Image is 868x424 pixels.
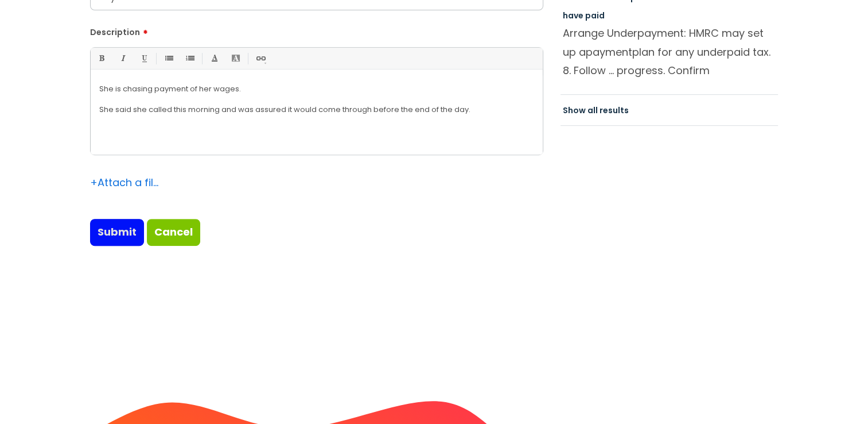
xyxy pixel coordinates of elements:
a: Italic (Ctrl-I) [115,51,130,65]
a: • Unordered List (Ctrl-Shift-7) [161,51,176,65]
a: Font Color [207,51,221,65]
label: Description [90,24,543,37]
a: Bold (Ctrl-B) [94,51,108,65]
a: Underline(Ctrl-U) [137,51,151,65]
a: Cancel [147,219,200,245]
a: Show all results [563,105,629,116]
span: payment [586,45,632,59]
div: Attach a file [90,174,159,192]
a: Link [253,51,267,65]
p: She said she called this morning and was assured it would come through before the end of the day. [99,105,534,115]
p: Arrange Underpayment: HMRC may set up a plan for any underpaid tax. 8. Follow ... progress. Confi... [563,24,776,79]
a: 1. Ordered List (Ctrl-Shift-8) [182,51,197,65]
p: She is chasing payment of her wages. [99,84,534,94]
a: Back Color [228,51,243,65]
input: Submit [90,219,144,245]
